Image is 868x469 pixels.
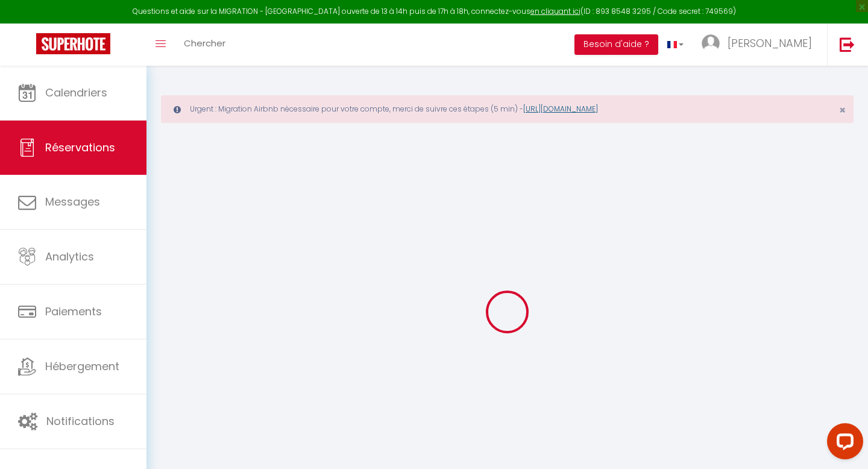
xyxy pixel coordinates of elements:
span: Calendriers [45,85,107,100]
span: Réservations [45,140,115,155]
span: [PERSON_NAME] [728,36,812,51]
img: Super Booking [36,33,110,54]
span: Messages [45,194,100,209]
span: Chercher [184,37,225,49]
img: logout [840,37,855,52]
span: Paiements [45,304,102,319]
a: ... [PERSON_NAME] [693,24,827,66]
span: × [839,102,846,118]
button: Close [839,105,846,116]
a: en cliquant ici [530,6,580,16]
span: Analytics [45,249,94,264]
button: Besoin d'aide ? [574,34,658,55]
a: [URL][DOMAIN_NAME] [523,104,598,114]
span: Notifications [46,414,115,429]
iframe: LiveChat chat widget [817,418,868,469]
a: Chercher [175,24,234,66]
span: Hébergement [45,359,119,374]
div: Urgent : Migration Airbnb nécessaire pour votre compte, merci de suivre ces étapes (5 min) - [161,95,854,123]
img: ... [702,34,720,52]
